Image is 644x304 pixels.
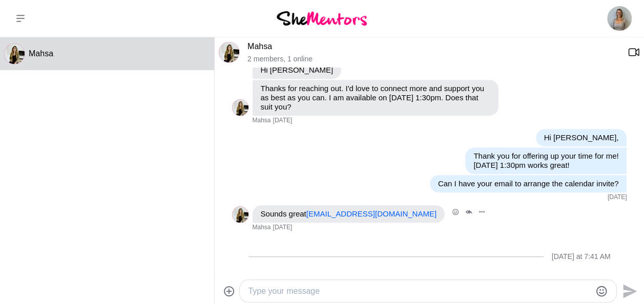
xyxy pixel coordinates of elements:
[248,285,591,297] textarea: Type your message
[438,179,619,188] p: Can I have your email to arrange the calendar invite?
[4,44,25,64] img: M
[232,99,248,116] img: M
[544,133,619,142] p: Hi [PERSON_NAME],
[475,205,489,219] button: Open Message Actions Menu
[306,209,437,218] a: [EMAIL_ADDRESS][DOMAIN_NAME]
[449,205,462,219] button: Open Reaction Selector
[232,206,248,223] img: M
[232,206,248,223] div: Mahsa
[608,193,627,202] time: 2025-08-12T04:08:17.426Z
[261,209,437,219] p: Sounds great
[219,42,239,62] div: Mahsa
[462,205,475,219] button: Open Thread
[219,42,239,62] img: M
[261,66,334,75] p: Hi [PERSON_NAME]
[552,252,611,261] div: [DATE] at 7:41 AM
[607,6,632,31] img: Chloe Green
[595,285,608,297] button: Emoji picker
[473,151,618,170] p: Thank you for offering up your time for me! [DATE] 1:30pm works great!
[247,42,272,51] a: Mahsa
[247,55,619,63] p: 2 members , 1 online
[617,279,640,302] button: Send
[253,117,271,125] span: Mahsa
[261,84,490,112] p: Thanks for reaching out. I'd love to connect more and support you as best as you can. I am availa...
[29,49,53,58] span: Mahsa
[273,224,293,232] time: 2025-08-12T04:17:37.516Z
[277,11,367,25] img: She Mentors Logo
[273,117,293,125] time: 2025-08-12T03:13:00.513Z
[232,99,248,116] div: Mahsa
[253,224,271,232] span: Mahsa
[4,44,25,64] div: Mahsa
